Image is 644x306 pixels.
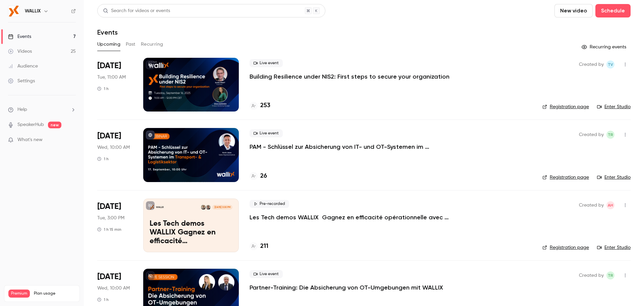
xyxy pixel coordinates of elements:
button: New video [554,4,593,17]
div: 1 h [97,156,109,162]
a: Enter Studio [597,174,631,181]
h4: 26 [260,172,267,181]
span: TR [608,131,613,139]
span: new [48,122,61,128]
iframe: Noticeable Trigger [68,137,76,143]
img: WALLIX [8,6,19,16]
span: Created by [579,131,604,139]
span: Pre-recorded [250,200,289,208]
span: TR [608,271,613,279]
div: Sep 16 Tue, 11:00 AM (Europe/Paris) [97,58,132,112]
span: Help [17,106,27,113]
span: Audrey Hiba [606,201,614,209]
div: 1 h [97,86,109,91]
h1: Events [97,28,118,36]
span: [DATE] 3:00 PM [212,205,232,210]
div: Sep 17 Wed, 10:00 AM (Europe/Paris) [97,128,132,182]
img: Marc Balasko [201,205,206,210]
li: help-dropdown-opener [8,106,76,113]
span: Plan usage [34,291,75,296]
span: AH [608,201,613,209]
span: Wed, 10:00 AM [97,144,130,151]
p: WALLIX [156,206,164,209]
span: Premium [8,290,30,298]
span: [DATE] [97,131,121,141]
span: TV [608,60,613,69]
button: Past [126,39,136,50]
button: Recurring [141,39,163,50]
div: 1 h [97,297,109,302]
span: Created by [579,271,604,279]
span: Thomas Reinhard [606,131,614,139]
span: Thu Vu [606,60,614,69]
a: 211 [250,242,268,251]
a: SpeakerHub [17,121,44,128]
span: [DATE] [97,271,121,282]
button: Recurring events [579,42,631,52]
span: Wed, 10:00 AM [97,285,130,292]
span: Created by [579,60,604,69]
h6: WALLIX [25,8,41,14]
a: Partner-Training: Die Absicherung von OT-Umgebungen mit WALLIX [250,283,443,292]
h4: 211 [260,242,268,251]
a: Les Tech demos WALLIX Gagnez en efficacité opérationnelle avec WALLIX PAMWALLIXGrégoire DE MONTGO... [143,199,239,252]
span: Tue, 3:00 PM [97,215,124,221]
a: 253 [250,101,270,110]
img: Grégoire DE MONTGOLFIER [206,205,211,210]
a: Registration page [542,174,589,181]
a: Registration page [542,244,589,251]
div: Sep 23 Tue, 3:00 PM (Europe/Paris) [97,199,132,252]
p: Les Tech demos WALLIX Gagnez en efficacité opérationnelle avec WALLIX PAM [150,220,232,246]
span: What's new [17,136,43,143]
div: 1 h 15 min [97,227,121,232]
div: Videos [8,48,32,55]
a: Enter Studio [597,103,631,110]
a: PAM - Schlüssel zur Absicherung von IT- und OT-Systemen im Transport- & Logistiksektor [250,143,451,151]
button: Upcoming [97,39,120,50]
span: Thomas Reinhard [606,271,614,279]
button: Schedule [595,4,631,17]
h4: 253 [260,101,270,110]
span: [DATE] [97,201,121,212]
span: Live event [250,270,283,278]
span: Tue, 11:00 AM [97,74,126,81]
a: 26 [250,172,267,181]
div: Audience [8,63,38,70]
span: Created by [579,201,604,209]
span: [DATE] [97,60,121,71]
a: Enter Studio [597,244,631,251]
div: Events [8,33,31,40]
span: Live event [250,129,283,137]
a: Registration page [542,103,589,110]
a: Les Tech demos WALLIX Gagnez en efficacité opérationnelle avec WALLIX PAM [250,213,451,221]
a: Building Resilience under NIS2: First steps to secure your organization [250,73,449,81]
span: Live event [250,59,283,67]
div: Search for videos or events [103,7,170,14]
div: Settings [8,78,35,84]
